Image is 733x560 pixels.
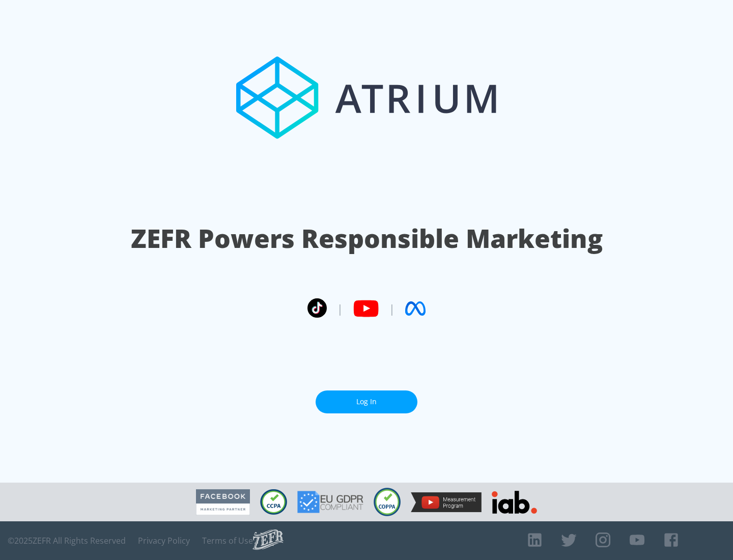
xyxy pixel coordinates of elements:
span: © 2025 ZEFR All Rights Reserved [8,536,126,546]
img: COPPA Compliant [374,488,401,516]
h1: ZEFR Powers Responsible Marketing [131,221,603,256]
img: CCPA Compliant [260,489,287,515]
span: | [389,301,395,316]
a: Log In [316,390,417,413]
a: Privacy Policy [138,536,190,546]
img: GDPR Compliant [297,491,363,513]
a: Terms of Use [202,536,253,546]
span: | [337,301,343,316]
img: Facebook Marketing Partner [196,489,250,515]
img: YouTube Measurement Program [411,492,482,512]
img: IAB [492,491,537,514]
